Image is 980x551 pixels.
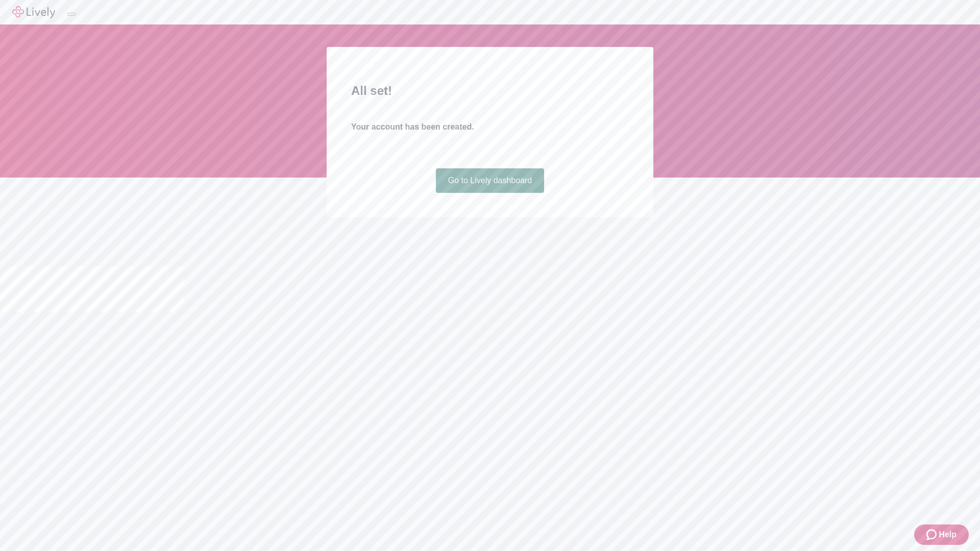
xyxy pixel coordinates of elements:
[436,168,545,193] a: Go to Lively dashboard
[351,121,629,133] h4: Your account has been created.
[12,6,55,18] img: Lively
[351,82,629,100] h2: All set!
[939,529,957,541] span: Help
[926,529,939,541] svg: Zendesk support icon
[914,524,969,545] button: Zendesk support iconHelp
[67,13,76,16] button: Log out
